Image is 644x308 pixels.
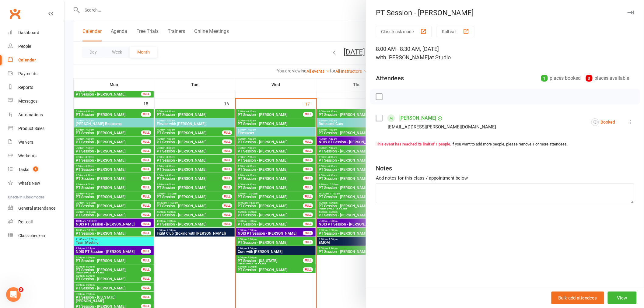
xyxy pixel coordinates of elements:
div: Tasks [18,167,29,172]
div: If you want to add more people, please remove 1 or more attendees. [376,141,634,148]
a: Tasks 4 [8,163,64,177]
button: Bulk add attendees [551,292,604,304]
div: Roll call [18,219,33,224]
strong: This event has reached its limit of 1 people. [376,142,451,146]
div: Automations [18,112,43,117]
div: People [18,44,31,49]
div: Dashboard [18,30,39,35]
a: Product Sales [8,122,64,135]
a: Roll call [8,215,64,229]
div: 1 [541,75,548,82]
a: Payments [8,67,64,81]
div: [EMAIL_ADDRESS][PERSON_NAME][DOMAIN_NAME] [388,123,496,131]
div: Attendees [376,74,404,82]
div: Calendar [18,58,36,62]
button: View [608,292,637,304]
button: Class kiosk mode [376,26,432,37]
a: Messages [8,94,64,108]
a: Reports [8,81,64,94]
div: Waivers [18,140,33,145]
div: Payments [18,71,37,76]
a: Dashboard [8,26,64,40]
a: General attendance kiosk mode [8,201,64,215]
div: What's New [18,181,40,186]
button: Roll call [437,26,474,37]
span: at Studio [429,54,451,61]
a: Waivers [8,135,64,149]
a: Class kiosk mode [8,229,64,243]
div: places available [586,74,629,82]
a: Calendar [8,53,64,67]
div: 0 [586,75,593,82]
a: People [8,40,64,53]
a: Automations [8,108,64,122]
div: places booked [541,74,581,82]
a: Workouts [8,149,64,163]
div: Messages [18,99,37,103]
div: 8:00 AM - 8:30 AM, [DATE] [376,45,634,62]
span: 4 [33,166,38,172]
div: Add notes for this class / appointment below [376,174,634,182]
div: Class check-in [18,233,45,238]
div: Workouts [18,153,37,158]
a: Clubworx [7,6,23,21]
a: [PERSON_NAME] [399,113,436,123]
div: General attendance [18,206,55,211]
span: with [PERSON_NAME] [376,54,429,61]
div: Booked [591,118,615,126]
div: Product Sales [18,126,44,131]
div: PT Session - [PERSON_NAME] [366,9,644,17]
div: Reports [18,85,33,90]
div: Notes [376,164,392,173]
span: 3 [19,287,23,292]
a: What's New [8,177,64,190]
iframe: Intercom live chat [6,287,21,302]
